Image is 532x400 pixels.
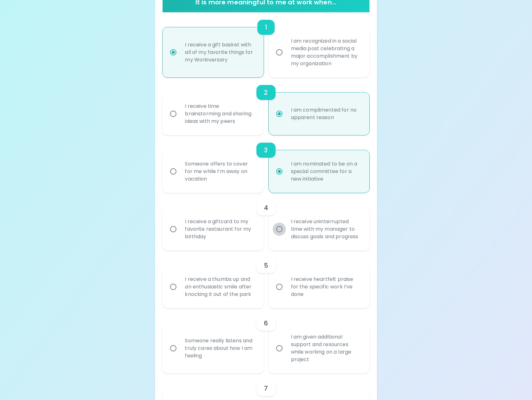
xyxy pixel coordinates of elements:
h6: 3 [264,145,268,155]
div: I receive time brainstorming and sharing ideas with my peers [180,95,260,133]
div: I receive a gift basket with all of my favorite things for my Workiversary [180,34,260,71]
h6: 5 [264,261,268,271]
div: choice-group-check [163,12,369,77]
div: choice-group-check [163,308,369,373]
div: I receive uninterrupted time with my manager to discuss goals and progress [286,210,366,248]
div: Someone offers to cover for me while I’m away on vacation [180,153,260,190]
h6: 7 [264,383,268,393]
h6: 1 [265,22,267,32]
div: I am complimented for no apparent reason [286,99,366,129]
div: I receive a giftcard to my favorite restaurant for my birthday [180,210,260,248]
div: I am given additional support and resources while working on a large project [286,326,366,371]
div: choice-group-check [163,250,369,308]
h6: 2 [264,87,268,97]
div: choice-group-check [163,77,369,135]
div: I am recognized in a social media post celebrating a major accomplishment by my organization [286,30,366,75]
div: Someone really listens and truly cares about how I am feeling [180,329,260,367]
div: I receive heartfelt praise for the specific work I’ve done [286,268,366,306]
h6: 4 [264,203,268,213]
div: choice-group-check [163,135,369,193]
div: choice-group-check [163,193,369,250]
div: I am nominated to be on a special committee for a new initiative [286,153,366,190]
div: I receive a thumbs up and an enthusiastic smile after knocking it out of the park [180,268,260,306]
h6: 6 [264,318,268,328]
